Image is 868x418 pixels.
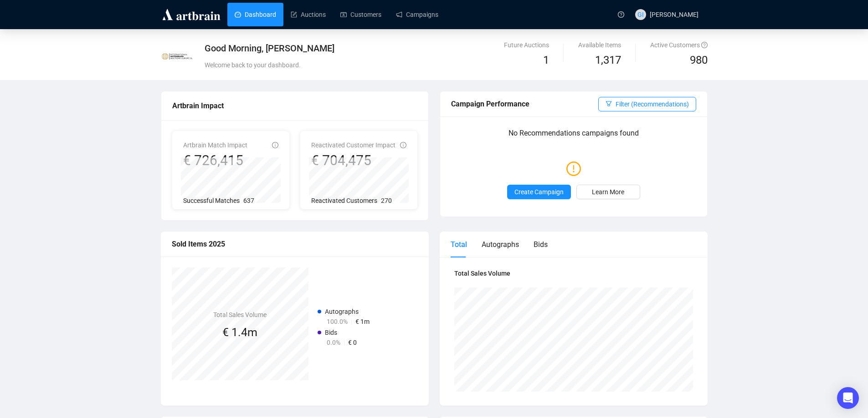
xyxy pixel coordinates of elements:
[161,40,193,72] img: 622e19684f2625001dda177d.jpg
[451,239,467,250] div: Total
[618,11,624,18] span: question-circle
[172,238,418,250] div: Sold Items 2025
[396,3,438,26] a: Campaigns
[650,41,708,49] span: Active Customers
[311,141,395,149] span: Reactivated Customer Impact
[205,60,523,70] div: Welcome back to your dashboard.
[598,97,696,111] button: Filter (Recommendations)
[327,318,348,325] span: 100.0%
[482,239,519,250] div: Autographs
[183,152,247,169] div: € 726,415
[514,187,564,197] span: Create Campaign
[311,197,377,204] span: Reactivated Customers
[566,158,581,179] span: exclamation-circle
[576,185,640,199] a: Learn More
[355,318,370,325] span: € 1m
[507,185,571,199] button: Create Campaign
[183,197,240,204] span: Successful Matches
[325,329,337,336] span: Bids
[451,127,696,145] p: No Recommendations campaigns found
[348,339,357,346] span: € 0
[235,3,276,26] a: Dashboard
[578,40,621,50] div: Available Items
[311,152,395,169] div: € 704,475
[381,197,392,204] span: 270
[340,3,381,26] a: Customers
[451,98,598,110] div: Campaign Performance
[325,308,359,315] span: Autographs
[327,339,340,346] span: 0.0%
[701,42,708,48] span: question-circle
[243,197,254,204] span: 637
[595,52,621,69] span: 1,317
[616,99,689,109] span: Filter (Recommendations)
[400,142,406,148] span: info-circle
[592,187,624,197] span: Learn More
[161,7,222,22] img: logo
[222,326,257,339] span: € 1.4m
[606,101,612,107] span: filter
[650,11,699,18] span: [PERSON_NAME]
[637,10,644,20] span: GI
[172,100,417,111] div: Artbrain Impact
[690,54,708,66] span: 980
[272,142,278,148] span: info-circle
[291,3,326,26] a: Auctions
[205,42,523,55] div: Good Morning, [PERSON_NAME]
[837,387,859,409] div: Open Intercom Messenger
[213,310,267,320] h4: Total Sales Volume
[183,141,247,149] span: Artbrain Match Impact
[504,40,549,50] div: Future Auctions
[534,239,548,250] div: Bids
[454,268,693,278] h4: Total Sales Volume
[543,54,549,66] span: 1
